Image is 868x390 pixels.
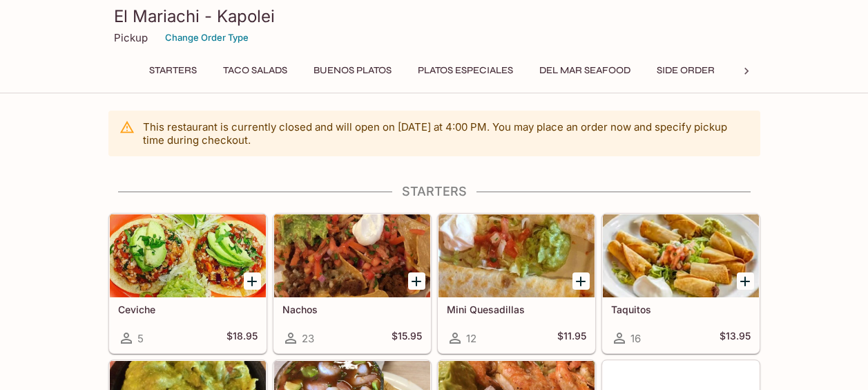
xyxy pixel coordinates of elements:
[447,304,586,315] h5: Mini Quesadillas
[438,214,595,297] div: Mini Quesadillas
[306,61,399,80] button: Buenos Platos
[114,31,148,44] p: Pickup
[274,214,430,297] div: Nachos
[572,272,590,290] button: Add Mini Quesadillas
[302,332,314,345] span: 23
[110,214,266,297] div: Ceviche
[737,272,754,290] button: Add Taquitos
[532,61,638,80] button: Del Mar Seafood
[215,61,295,80] button: Taco Salads
[438,214,595,353] a: Mini Quesadillas12$11.95
[557,330,586,346] h5: $11.95
[118,304,258,315] h5: Ceviche
[226,330,258,346] h5: $18.95
[137,332,144,345] span: 5
[630,332,641,345] span: 16
[142,61,204,80] button: Starters
[720,330,751,346] h5: $13.95
[392,330,422,346] h5: $15.95
[603,214,759,297] div: Taquitos
[410,61,521,80] button: Platos Especiales
[108,184,760,199] h4: Starters
[114,6,755,27] h3: El Mariachi - Kapolei
[408,272,425,290] button: Add Nachos
[244,272,261,290] button: Add Ceviche
[109,214,267,353] a: Ceviche5$18.95
[602,214,760,353] a: Taquitos16$13.95
[282,304,422,315] h5: Nachos
[143,120,749,147] p: This restaurant is currently closed and will open on [DATE] at 4:00 PM . You may place an order n...
[611,304,751,315] h5: Taquitos
[273,214,431,353] a: Nachos23$15.95
[159,27,255,48] button: Change Order Type
[649,61,722,80] button: Side Order
[466,332,476,345] span: 12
